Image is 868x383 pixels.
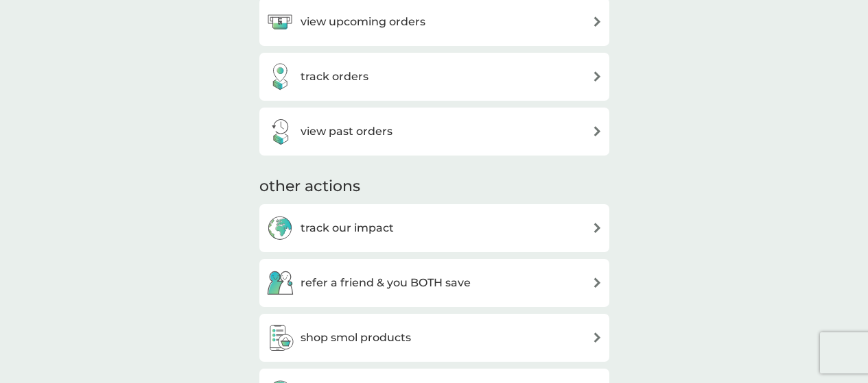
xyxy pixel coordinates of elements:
[592,277,602,288] img: arrow right
[592,332,602,343] img: arrow right
[592,126,602,136] img: arrow right
[259,176,360,197] h3: other actions
[592,71,602,82] img: arrow right
[301,274,471,292] h3: refer a friend & you BOTH save
[301,13,425,31] h3: view upcoming orders
[301,329,411,347] h3: shop smol products
[301,68,368,86] h3: track orders
[592,223,602,233] img: arrow right
[301,123,392,140] h3: view past orders
[301,219,394,237] h3: track our impact
[592,16,602,27] img: arrow right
